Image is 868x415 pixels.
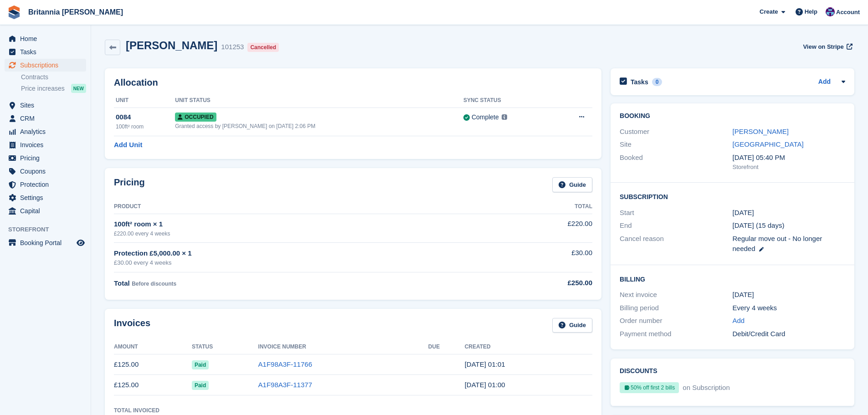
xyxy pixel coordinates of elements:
a: menu [5,138,86,151]
div: Next invoice [620,290,732,300]
a: menu [5,59,86,72]
a: Add Unit [114,140,142,150]
span: Protection [20,178,75,191]
a: A1F98A3F-11377 [258,381,312,389]
th: Amount [114,340,192,354]
span: Booking Portal [20,236,75,249]
a: menu [5,178,86,191]
span: Settings [20,191,75,204]
a: Price increases NEW [21,83,86,93]
img: Becca Clark [826,7,835,16]
a: A1F98A3F-11766 [258,360,312,368]
div: Customer [620,127,732,137]
span: Subscriptions [20,59,75,72]
div: Cancelled [247,43,279,52]
div: Site [620,139,732,150]
div: [DATE] 05:40 PM [733,153,845,163]
a: menu [5,32,86,45]
a: menu [5,46,86,58]
a: Britannia [PERSON_NAME] [25,5,127,20]
span: CRM [20,112,75,125]
td: £125.00 [114,375,192,395]
div: 0084 [116,112,175,123]
div: 100ft² room × 1 [114,219,477,230]
span: Paid [192,381,209,390]
a: Add [733,316,745,326]
h2: Discounts [620,368,845,375]
time: 2025-08-26 00:00:00 UTC [733,208,754,218]
span: [DATE] (15 days) [733,221,785,229]
span: Coupons [20,165,75,178]
span: Pricing [20,152,75,164]
div: Granted access by [PERSON_NAME] on [DATE] 2:06 PM [175,122,463,130]
a: View on Stripe [799,39,854,54]
a: Guide [552,318,592,333]
div: Payment method [620,329,732,339]
time: 2025-08-26 00:00:59 UTC [465,381,505,389]
div: Storefront [733,163,845,172]
time: 2025-09-23 00:01:37 UTC [465,360,505,368]
span: Occupied [175,113,216,122]
th: Created [465,340,592,354]
img: icon-info-grey-7440780725fd019a000dd9b08b2336e03edf1995a4989e88bcd33f0948082b44.svg [502,114,507,120]
a: menu [5,99,86,112]
h2: Subscription [620,192,845,201]
span: Total [114,279,130,287]
a: menu [5,191,86,204]
div: Total Invoiced [114,406,159,415]
h2: Booking [620,113,845,120]
span: Invoices [20,138,75,151]
span: Help [805,7,817,16]
div: [DATE] [733,290,845,300]
td: £125.00 [114,354,192,375]
h2: Pricing [114,177,145,192]
div: NEW [71,84,86,93]
a: menu [5,236,86,249]
div: £250.00 [477,278,592,288]
div: End [620,220,732,231]
div: Protection £5,000.00 × 1 [114,248,477,259]
a: [GEOGRAPHIC_DATA] [733,140,804,148]
div: £30.00 every 4 weeks [114,258,477,267]
th: Product [114,200,477,214]
a: Contracts [21,73,86,82]
div: 0 [652,78,663,86]
div: Cancel reason [620,234,732,254]
a: menu [5,152,86,164]
th: Status [192,340,258,354]
h2: Allocation [114,77,592,88]
div: Complete [472,113,499,122]
span: on Subscription [681,384,729,391]
div: Every 4 weeks [733,303,845,313]
div: Debit/Credit Card [733,329,845,339]
a: [PERSON_NAME] [733,128,789,135]
h2: Billing [620,274,845,283]
a: Add [818,77,831,87]
span: Analytics [20,125,75,138]
th: Invoice Number [258,340,428,354]
a: Guide [552,177,592,192]
span: Tasks [20,46,75,58]
span: Home [20,32,75,45]
h2: [PERSON_NAME] [126,39,217,51]
div: Billing period [620,303,732,313]
div: 100ft² room [116,123,175,131]
span: View on Stripe [803,42,843,51]
div: Order number [620,316,732,326]
h2: Invoices [114,318,150,333]
span: Storefront [8,225,91,234]
div: Booked [620,153,732,172]
span: Paid [192,360,209,369]
div: 101253 [221,42,244,52]
div: 50% off first 2 bills [620,382,679,393]
span: Before discounts [132,281,176,287]
a: menu [5,165,86,178]
th: Sync Status [463,93,553,108]
th: Total [477,200,592,214]
span: Create [760,7,778,16]
a: Preview store [75,237,86,248]
td: £30.00 [477,243,592,272]
span: Regular move out - No longer needed [733,235,822,253]
span: Account [836,8,860,17]
h2: Tasks [631,78,648,86]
